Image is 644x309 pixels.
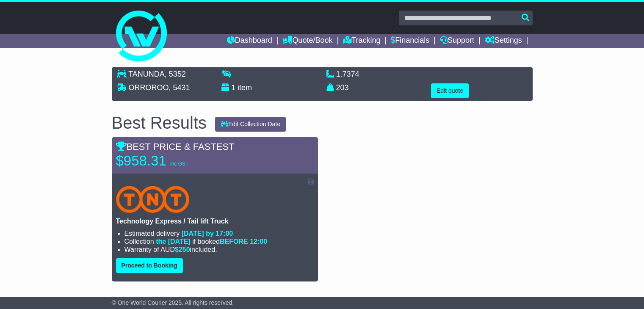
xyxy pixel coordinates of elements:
span: 1 [231,83,235,92]
span: ORROROO [129,83,169,92]
button: Edit quote [431,83,469,98]
img: TNT Domestic: Technology Express / Tail lift Truck [116,186,190,213]
span: if booked [156,238,267,245]
p: $958.31 [116,152,222,169]
span: item [238,83,252,92]
span: , 5352 [165,70,186,78]
span: inc GST [170,161,188,167]
button: Proceed to Booking [116,258,183,273]
span: BEFORE [220,238,248,245]
span: , 5431 [169,83,190,92]
li: Estimated delivery [124,229,314,237]
span: the [DATE] [156,238,190,245]
span: 1.7374 [336,70,359,78]
div: Best Results [108,113,211,132]
button: Edit Collection Date [215,117,286,132]
li: Warranty of AUD included. [124,246,314,254]
a: Support [440,34,474,48]
a: Settings [485,34,522,48]
span: BEST PRICE & FASTEST [116,141,235,152]
span: TANUNDA [128,70,165,78]
a: Financials [391,34,429,48]
span: $ [175,246,190,253]
p: Technology Express / Tail lift Truck [116,217,314,225]
span: © One World Courier 2025. All rights reserved. [112,299,234,306]
li: Collection [124,237,314,246]
a: Dashboard [227,34,272,48]
span: 203 [336,83,349,92]
span: [DATE] by 17:00 [182,230,233,237]
a: Tracking [343,34,380,48]
a: Quote/Book [282,34,332,48]
span: 12:00 [250,238,267,245]
span: 250 [179,246,190,253]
